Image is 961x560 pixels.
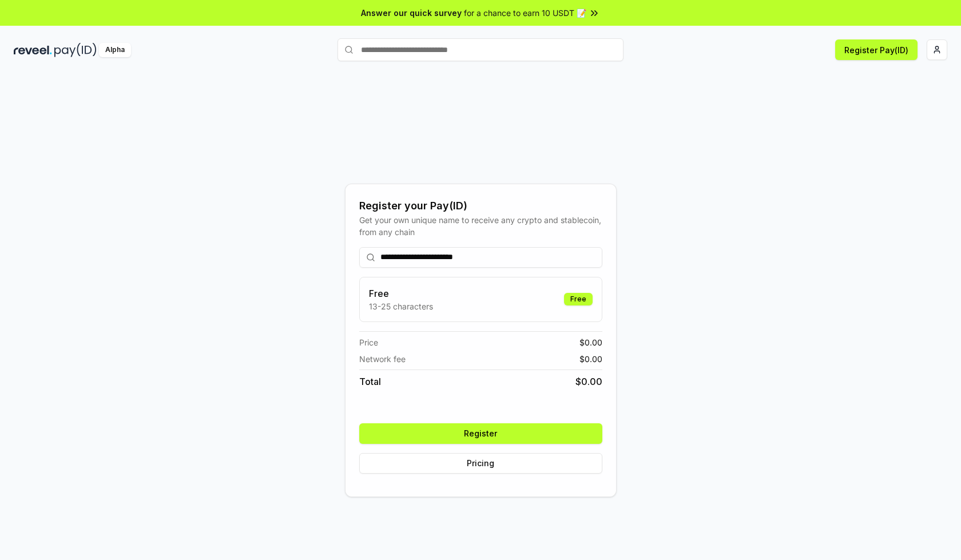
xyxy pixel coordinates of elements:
span: Answer our quick survey [361,7,462,19]
span: Network fee [359,353,406,365]
div: Free [564,293,593,305]
span: Total [359,375,381,388]
img: reveel_dark [14,43,52,57]
img: pay_id [54,43,97,57]
p: 13-25 characters [369,300,433,312]
div: Register your Pay(ID) [359,198,602,214]
div: Alpha [99,43,131,57]
button: Register Pay(ID) [835,39,918,60]
div: Get your own unique name to receive any crypto and stablecoin, from any chain [359,214,602,238]
span: $ 0.00 [579,336,602,348]
span: Price [359,336,378,348]
span: for a chance to earn 10 USDT 📝 [464,7,586,19]
button: Register [359,423,602,444]
span: $ 0.00 [575,375,602,388]
span: $ 0.00 [579,353,602,365]
button: Pricing [359,453,602,474]
h3: Free [369,287,433,300]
